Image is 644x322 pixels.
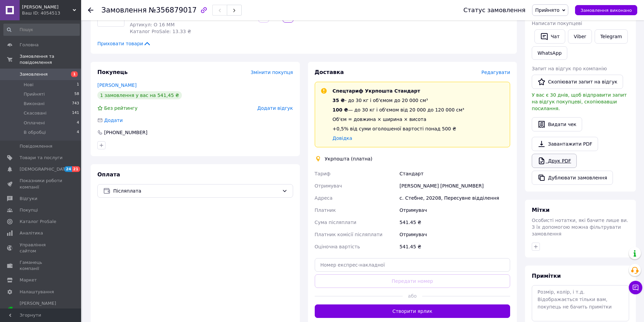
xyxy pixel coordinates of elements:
span: Написати покупцеві [532,21,582,26]
span: Замовлення [20,71,48,77]
span: 21 [72,166,80,172]
span: [PERSON_NAME] та рахунки [20,300,63,319]
span: Скасовані [24,110,47,116]
span: або [403,293,422,299]
div: Отримувач [398,228,511,241]
div: - до 30 кг і об'ємом до 20 000 см³ [333,97,464,104]
span: 4 [77,129,79,135]
div: [PHONE_NUMBER] [103,129,148,136]
span: Редагувати [481,70,510,75]
span: Приховати товари [97,40,151,47]
span: Товари та послуги [20,155,63,161]
span: Додати [104,118,123,123]
span: 100 ₴ [333,107,348,113]
span: Покупці [20,207,38,213]
span: Каталог ProSale: 13.33 ₴ [130,29,191,34]
span: Налаштування [20,289,54,295]
a: Viber [568,29,592,44]
button: Чат з покупцем [629,281,642,294]
span: Головна [20,42,39,48]
span: Веселий Господар [22,4,73,10]
span: Без рейтингу [104,105,138,111]
button: Видати чек [532,117,582,131]
span: Каталог ProSale [20,219,56,225]
span: Запит на відгук про компанію [532,66,607,71]
div: Статус замовлення [463,7,526,14]
div: +0,5% від суми оголошеної вартості понад 500 ₴ [333,125,464,132]
div: с. Стебне, 20208, Пересувне відділення [398,192,511,204]
span: 35 ₴ [333,98,345,103]
span: Платник [315,207,336,213]
div: Об'єм = довжина × ширина × висота [333,116,464,123]
a: Друк PDF [532,154,577,168]
div: 1 замовлення у вас на 541,45 ₴ [97,91,182,99]
button: Чат [534,29,565,44]
span: [DEMOGRAPHIC_DATA] [20,166,70,172]
span: Примітки [532,273,561,279]
span: Покупець [97,69,128,75]
div: [PERSON_NAME] [PHONE_NUMBER] [398,180,511,192]
span: 743 [72,101,79,107]
span: Оплата [97,171,120,178]
span: Замовлення [101,6,147,14]
span: Платник комісії післяплати [315,232,383,237]
span: Нові [24,82,33,88]
span: Сума післяплати [315,220,357,225]
span: Аналітика [20,230,43,236]
span: 141 [72,110,79,116]
a: WhatsApp [532,46,567,60]
span: Тариф [315,171,331,176]
span: №356879017 [149,6,197,14]
span: Особисті нотатки, які бачите лише ви. З їх допомогою можна фільтрувати замовлення [532,218,628,237]
button: Створити ярлик [315,304,510,318]
span: 4 [77,120,79,126]
button: Скопіювати запит на відгук [532,75,623,89]
div: Отримувач [398,204,511,216]
div: Повернутися назад [88,7,93,14]
div: Укрпошта (платна) [323,155,374,162]
span: Оплачені [24,120,45,126]
span: Змінити покупця [251,70,293,75]
span: Отримувач [315,183,342,189]
a: Завантажити PDF [532,137,598,151]
div: 541.45 ₴ [398,216,511,228]
span: 1 [71,71,78,77]
span: Замовлення та повідомлення [20,53,81,66]
span: Мітки [532,207,550,213]
div: Ваш ID: 4054513 [22,10,81,16]
span: Повідомлення [20,143,52,149]
span: Додати відгук [257,105,293,111]
div: 541.45 ₴ [398,241,511,253]
span: Замовлення виконано [580,8,632,13]
span: Оціночна вартість [315,244,360,249]
span: 24 [64,166,72,172]
span: Показники роботи компанії [20,178,63,190]
div: — до 30 кг і об'ємом від 20 000 до 120 000 см³ [333,106,464,113]
span: Гаманець компанії [20,259,63,272]
span: Прийнято [535,7,559,13]
button: Замовлення виконано [575,5,637,15]
a: [PERSON_NAME] [97,82,137,88]
input: Пошук [3,24,80,36]
span: Адреса [315,195,333,201]
span: Відгуки [20,196,37,202]
span: В обробці [24,129,46,135]
input: Номер експрес-накладної [315,258,510,272]
span: Управління сайтом [20,242,63,254]
span: 58 [74,91,79,97]
span: Артикул: О 16 ММ [130,22,174,27]
span: У вас є 30 днів, щоб відправити запит на відгук покупцеві, скопіювавши посилання. [532,92,627,111]
span: Виконані [24,101,45,107]
a: Telegram [595,29,628,44]
a: Довідка [333,135,352,141]
span: Доставка [315,69,344,75]
span: Прийняті [24,91,45,97]
div: Стандарт [398,168,511,180]
span: Маркет [20,277,37,283]
span: Спецтариф Укрпошта Стандарт [333,88,420,94]
button: Дублювати замовлення [532,171,613,185]
span: Післяплата [113,187,279,195]
span: 1 [77,82,79,88]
